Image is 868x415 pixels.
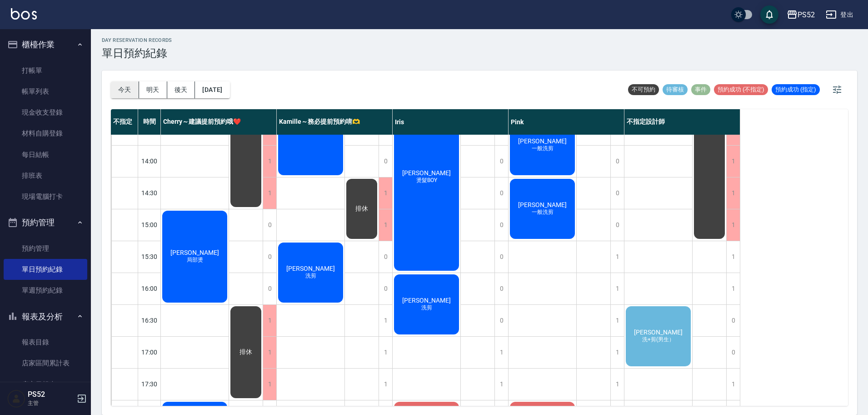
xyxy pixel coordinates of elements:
span: 局部燙 [185,256,205,264]
div: Iris [393,109,509,135]
span: 洗+剪(男生） [640,336,676,344]
button: 預約管理 [4,211,87,234]
div: 不指定設計師 [624,109,740,135]
span: 不可預約 [628,86,659,94]
a: 材料自購登錄 [4,123,87,144]
div: 1 [379,369,392,400]
div: 0 [726,337,740,368]
span: [PERSON_NAME] [632,329,684,336]
span: 待審核 [663,86,688,94]
div: 0 [610,146,624,177]
div: 1 [494,337,508,368]
div: 15:00 [138,209,161,241]
div: 0 [494,305,508,336]
div: 0 [494,209,508,241]
p: 主管 [28,399,74,407]
h3: 單日預約紀錄 [102,47,172,60]
div: 1 [263,305,276,336]
div: 17:30 [138,368,161,400]
a: 每日結帳 [4,144,87,165]
span: [PERSON_NAME] [516,201,569,208]
div: Kamille～務必提前預約唷🫶 [277,109,393,135]
span: 事件 [691,86,710,94]
button: 明天 [139,81,167,98]
div: 0 [379,273,392,304]
div: 0 [263,273,276,304]
button: save [760,5,778,24]
div: 1 [610,337,624,368]
div: Cherry～建議提前預約哦❤️ [161,109,277,135]
div: 1 [379,305,392,336]
div: 15:30 [138,241,161,273]
div: 1 [379,177,392,209]
div: 1 [726,369,740,400]
div: 1 [494,369,508,400]
button: [DATE] [195,81,229,98]
img: Logo [11,8,37,20]
div: 17:00 [138,336,161,368]
span: [PERSON_NAME] [284,265,337,272]
a: 店家日報表 [4,374,87,395]
div: 0 [494,177,508,209]
div: 1 [263,146,276,177]
span: [PERSON_NAME] [516,137,569,145]
img: Person [7,390,25,408]
div: PS52 [798,9,815,20]
div: 1 [379,337,392,368]
span: 一般洗剪 [530,145,555,152]
div: 1 [726,273,740,304]
div: 0 [494,146,508,177]
span: [PERSON_NAME] [400,169,453,177]
button: 登出 [822,6,857,23]
a: 單日預約紀錄 [4,259,87,280]
div: 0 [494,273,508,304]
a: 現金收支登錄 [4,102,87,123]
span: 預約成功 (指定) [772,86,820,94]
div: 0 [263,209,276,241]
div: 0 [610,209,624,241]
div: 1 [726,146,740,177]
div: 16:00 [138,273,161,304]
div: 1 [610,369,624,400]
div: 1 [263,177,276,209]
span: 排休 [238,348,254,356]
span: 預約成功 (不指定) [714,86,768,94]
a: 報表目錄 [4,332,87,353]
span: 排休 [354,205,370,213]
div: 1 [726,241,740,273]
span: [PERSON_NAME] [400,297,453,304]
div: 0 [263,241,276,273]
a: 預約管理 [4,238,87,259]
span: [PERSON_NAME] [169,249,221,256]
div: 14:30 [138,177,161,209]
button: PS52 [783,5,818,24]
div: 1 [263,337,276,368]
a: 排班表 [4,165,87,186]
div: 0 [379,241,392,273]
div: 時間 [138,109,161,135]
a: 現場電腦打卡 [4,186,87,207]
div: 0 [379,146,392,177]
button: 後天 [167,81,195,98]
div: 0 [494,241,508,273]
button: 櫃檯作業 [4,33,87,56]
div: 0 [610,177,624,209]
div: 16:30 [138,304,161,336]
div: 1 [379,209,392,241]
div: 1 [726,209,740,241]
button: 今天 [111,81,139,98]
span: 洗剪 [304,272,318,280]
div: 1 [263,369,276,400]
div: 1 [610,241,624,273]
a: 單週預約紀錄 [4,280,87,301]
div: 14:00 [138,145,161,177]
a: 帳單列表 [4,81,87,102]
div: 不指定 [111,109,138,135]
a: 打帳單 [4,60,87,81]
div: 0 [726,305,740,336]
span: 洗剪 [419,304,434,312]
span: 燙髮BOY [414,177,439,184]
div: 1 [610,273,624,304]
h5: PS52 [28,390,74,399]
a: 店家區間累計表 [4,353,87,374]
